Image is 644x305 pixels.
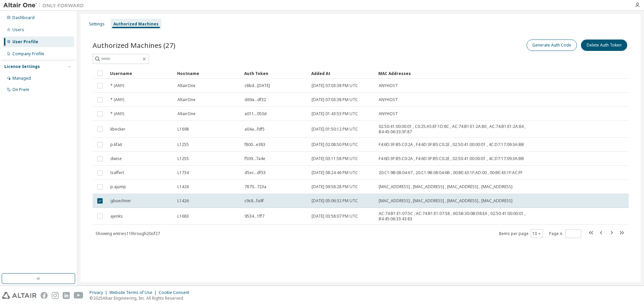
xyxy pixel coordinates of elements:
img: facebook.svg [41,292,48,299]
div: Company Profile [12,51,44,57]
span: [DATE] 02:08:50 PM UTC [312,142,358,147]
span: p.ajump [110,184,126,189]
span: ANYHOST [379,97,398,102]
span: F4:6D:3F:B5:C0:2A , F4:6D:3F:B5:C0:2E , 02:50:41:00:00:01 , 4C:D7:17:09:3A:BB [379,156,524,161]
div: Users [12,27,24,32]
span: AltairOne [177,97,196,102]
img: linkedin.svg [63,292,70,299]
span: L1426 [177,184,189,189]
div: MAC Addresses [378,68,558,79]
span: [DATE] 03:58:07 PM UTC [312,214,358,219]
span: [MAC_ADDRESS] , [MAC_ADDRESS] , [MAC_ADDRESS] , [MAC_ADDRESS] [379,184,513,189]
span: 02:50:41:00:00:01 , C0:25:A5:EF:1D:8C , AC:74:B1:E1:2A:80 , AC:74:B1:E1:2A:84 , B4:45:06:33:3F:87 [379,124,558,135]
span: kbecker [110,127,125,132]
span: [DATE] 01:43:53 PM UTC [312,111,358,117]
span: 9534...1ff7 [245,214,264,219]
span: * (ANY) [110,97,124,102]
div: Username [110,68,172,79]
span: [DATE] 01:50:12 PM UTC [312,127,358,132]
span: [DATE] 05:06:32 PM UTC [312,198,358,204]
span: Items per page [499,229,543,238]
div: Authorized Machines [113,21,159,27]
span: f800...e383 [245,142,265,147]
img: Altair One [3,2,87,9]
div: Website Terms of Use [109,290,159,295]
div: License Settings [4,64,40,69]
span: L1734 [177,170,189,175]
div: Added At [311,68,373,79]
span: L1255 [177,156,189,161]
button: 10 [532,231,541,236]
span: [MAC_ADDRESS] , [MAC_ADDRESS] , [MAC_ADDRESS] , [MAC_ADDRESS] [379,198,513,204]
span: 20:C1:9B:08:04:67 , 20:C1:9B:08:04:6B , 00:BE:43:1F:AD:00 , 00:BE:43:1F:AC:FF [379,170,523,175]
span: AltairOne [177,83,196,88]
span: d69a...df32 [245,97,266,102]
span: d5ec...df33 [245,170,266,175]
img: instagram.svg [52,292,59,299]
span: [DATE] 07:03:38 PM UTC [312,83,358,88]
span: p.kfait [110,142,122,147]
span: Page n. [549,229,581,238]
div: Privacy [90,290,109,295]
div: On Prem [12,87,29,92]
span: [DATE] 08:24:46 PM UTC [312,170,358,175]
div: Hostname [177,68,239,79]
span: ANYHOST [379,83,398,88]
span: c8bd...[DATE] [245,83,270,88]
span: * (ANY) [110,111,124,117]
span: L1683 [177,214,189,219]
span: L1698 [177,127,189,132]
span: L1255 [177,142,189,147]
span: [DATE] 07:03:38 PM UTC [312,97,358,102]
p: © 2025 Altair Engineering, Inc. All Rights Reserved. [90,295,193,301]
button: Delete Auth Token [581,40,627,51]
span: a011...050d [245,111,267,117]
span: ajenks [110,214,123,219]
span: a04a...fdf5 [245,127,265,132]
span: AltairOne [177,111,196,117]
span: Showing entries 11 through 20 of 27 [96,231,160,236]
div: Cookie Consent [159,290,193,295]
img: altair_logo.svg [2,292,37,299]
div: Settings [89,21,105,27]
div: Managed [12,76,31,81]
span: 7870...723a [245,184,266,189]
span: AC:74:B1:E1:07:5C , AC:74:B1:E1:07:58 , 60:5B:30:0B:D8:EA , 02:50:41:00:00:01 , B4:45:06:33:43:83 [379,211,558,222]
span: dwise [110,156,122,161]
div: Auth Token [244,68,306,79]
span: F4:6D:3F:B5:C0:2A , F4:6D:3F:B5:C0:2E , 02:50:41:00:00:01 , 4C:D7:17:09:3A:BB [379,142,524,147]
span: [DATE] 09:58:28 PM UTC [312,184,358,189]
span: * (ANY) [110,83,124,88]
span: c9c8...fa9f [245,198,264,204]
span: L1426 [177,198,189,204]
span: f509...7a4e [245,156,265,161]
span: [DATE] 03:11:58 PM UTC [312,156,358,161]
img: youtube.svg [74,292,84,299]
span: Authorized Machines (27) [93,41,175,50]
span: lsaffert [110,170,124,175]
span: gbuechner [110,198,131,204]
span: ANYHOST [379,111,398,117]
div: Dashboard [12,15,35,20]
div: User Profile [12,39,38,45]
button: Generate Auth Code [527,40,577,51]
